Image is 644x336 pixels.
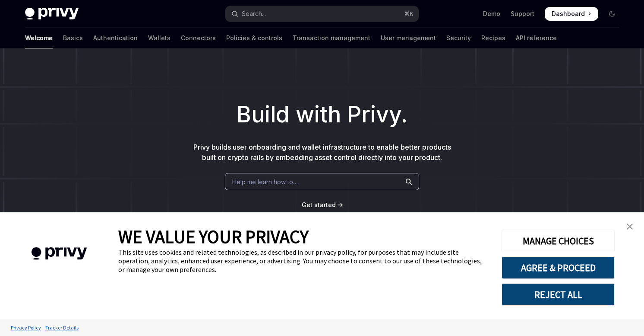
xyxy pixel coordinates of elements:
[25,28,53,48] a: Welcome
[483,10,500,18] a: Demo
[13,235,105,272] img: company logo
[502,283,615,306] button: REJECT ALL
[226,28,282,48] a: Policies & controls
[225,6,419,22] button: Open search
[502,256,615,279] button: AGREE & PROCEED
[552,10,585,18] span: Dashboard
[302,201,336,209] a: Get started
[293,28,370,48] a: Transaction management
[9,320,43,335] a: Privacy Policy
[481,28,505,48] a: Recipes
[63,28,83,48] a: Basics
[93,28,138,48] a: Authentication
[446,28,471,48] a: Security
[545,7,598,21] a: Dashboard
[14,98,630,131] h1: Build with Privy.
[302,201,336,208] span: Get started
[621,218,638,235] a: close banner
[148,28,170,48] a: Wallets
[232,177,298,186] span: Help me learn how to…
[118,225,309,248] span: WE VALUE YOUR PRIVACY
[605,7,619,21] button: Toggle dark mode
[404,10,414,17] span: ⌘ K
[181,28,216,48] a: Connectors
[502,230,615,252] button: MANAGE CHOICES
[43,320,81,335] a: Tracker Details
[25,8,79,20] img: dark logo
[381,28,436,48] a: User management
[193,143,451,162] span: Privy builds user onboarding and wallet infrastructure to enable better products built on crypto ...
[118,248,489,274] div: This site uses cookies and related technologies, as described in our privacy policy, for purposes...
[516,28,557,48] a: API reference
[242,9,266,19] div: Search...
[511,10,534,18] a: Support
[627,224,633,230] img: close banner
